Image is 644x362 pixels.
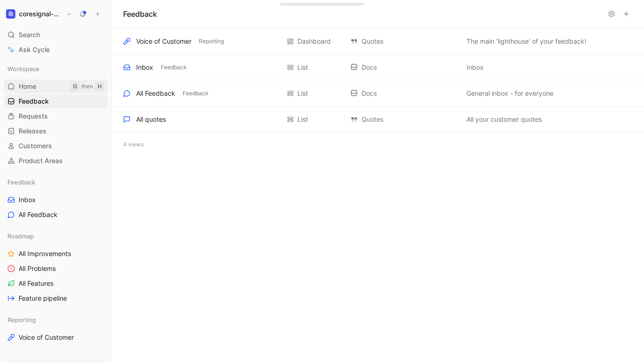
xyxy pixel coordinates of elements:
a: All Improvements [4,247,108,261]
a: HomeGthenH [4,79,108,93]
div: List [297,114,308,125]
a: Product Areas [4,154,108,168]
span: All your customer quotes [467,114,542,125]
button: Reporting [197,37,226,46]
a: Releases [4,124,108,138]
span: All Features [19,279,53,288]
span: Workspace [7,64,39,73]
button: Inbox [465,62,486,73]
span: All Problems [19,264,56,273]
span: Reporting [199,37,224,46]
button: Feedback [159,63,189,72]
span: Search [19,29,40,40]
div: RoadmapAll ImprovementsAll ProblemsAll FeaturesFeature pipeline [4,229,108,305]
span: Roadmap [7,231,34,241]
div: FeedbackInboxAll Feedback [4,175,108,222]
div: List [297,62,308,73]
span: General inbox - for everyone [467,88,553,99]
button: General inbox - for everyone [465,88,555,99]
span: Feedback [19,97,49,106]
div: Docs [350,62,457,73]
div: ReportingVoice of Customer [4,313,108,344]
button: All your customer quotes [465,114,544,125]
div: Search [4,28,108,42]
div: List [297,88,308,99]
span: Product Areas [19,156,63,165]
div: Reporting [4,313,108,327]
a: All Feedback [4,208,108,222]
span: Feedback [7,178,35,187]
span: Feedback [183,89,209,98]
a: Customers [4,139,108,153]
span: All Feedback [19,210,58,219]
div: H [95,82,104,91]
button: coresignal-playgroundcoresignal-playground [4,7,74,20]
span: The main 'lighthouse' of your feedback! [467,36,586,47]
a: Ask Cycle [4,43,108,57]
div: All quotesList QuotesAll your customer quotesView actions [112,106,644,132]
div: InboxFeedbackList DocsInboxView actions [112,54,644,80]
span: Feature pipeline [19,294,67,303]
div: All quotes [136,114,166,125]
a: Inbox [4,193,108,207]
div: Voice of Customer [136,36,191,47]
a: Feature pipeline [4,291,108,305]
a: Requests [4,109,108,123]
a: All Features [4,276,108,290]
span: Releases [19,126,46,136]
div: Voice of CustomerReportingDashboard QuotesThe main 'lighthouse' of your feedback!View actions [112,28,644,54]
div: Inbox [136,62,153,73]
span: Ask Cycle [19,44,50,55]
span: Feedback [161,63,187,72]
span: Voice of Customer [19,333,74,342]
h1: Feedback [123,8,157,20]
span: All Improvements [19,249,71,258]
a: All Problems [4,262,108,276]
div: Quotes [350,114,457,125]
div: Dashboard [297,36,331,47]
span: Reporting [7,315,36,324]
button: The main 'lighthouse' of your feedback! [465,36,588,47]
div: All Feedback [136,88,175,99]
span: Inbox [467,62,484,73]
button: Feedback [181,89,210,98]
div: All FeedbackFeedbackList DocsGeneral inbox - for everyoneView actions [112,80,644,106]
div: Quotes [350,36,457,47]
div: Workspace [4,62,108,76]
span: Home [19,82,36,91]
span: Customers [19,141,52,151]
a: Voice of Customer [4,330,108,344]
div: Docs [350,88,457,99]
h1: coresignal-playground [19,10,62,18]
div: 4 views [112,132,644,157]
div: G [70,82,79,91]
span: Inbox [19,195,36,204]
a: Feedback [4,94,108,108]
span: Requests [19,112,48,121]
div: Roadmap [4,229,108,243]
div: then [81,82,93,91]
div: Feedback [4,175,108,189]
img: coresignal-playground [6,9,15,19]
